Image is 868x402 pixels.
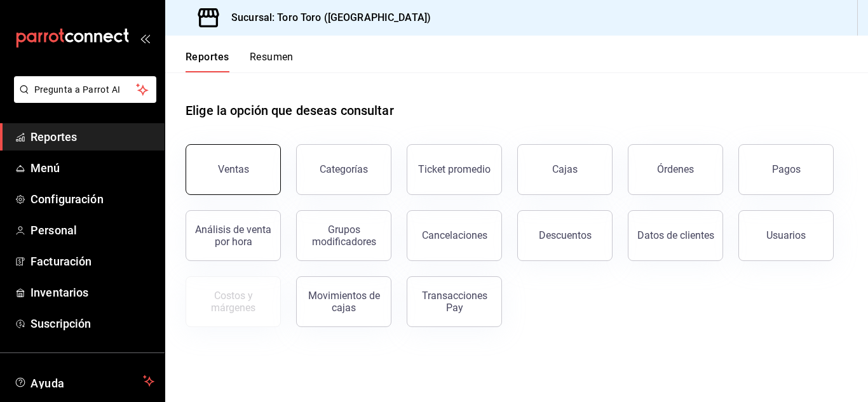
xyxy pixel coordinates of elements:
button: Usuarios [738,210,834,261]
span: Personal [31,222,154,239]
button: Órdenes [628,144,723,195]
span: Inventarios [31,284,154,301]
h1: Elige la opción que deseas consultar [186,101,394,120]
div: Pagos [772,163,801,175]
button: Pagos [738,144,834,195]
span: Suscripción [31,315,154,332]
button: Datos de clientes [628,210,723,261]
div: Cajas [552,163,578,175]
button: Cajas [517,144,613,195]
button: Cancelaciones [407,210,502,261]
div: Datos de clientes [637,229,714,241]
span: Ayuda [31,373,138,389]
button: Movimientos de cajas [296,276,391,327]
div: Órdenes [657,163,694,175]
div: Cancelaciones [422,229,487,241]
h3: Sucursal: Toro Toro ([GEOGRAPHIC_DATA]) [221,10,431,25]
button: Ventas [186,144,281,195]
button: Categorías [296,144,391,195]
div: Ventas [218,163,249,175]
span: Configuración [31,191,154,208]
div: Movimientos de cajas [304,290,383,314]
div: Categorías [320,163,368,175]
span: Menú [31,159,154,177]
button: Ticket promedio [407,144,502,195]
div: Costos y márgenes [194,290,273,314]
div: Descuentos [539,229,592,241]
button: Reportes [186,51,229,72]
div: Ticket promedio [418,163,491,175]
button: Transacciones Pay [407,276,502,327]
div: Grupos modificadores [304,224,383,248]
div: Usuarios [766,229,806,241]
span: Reportes [31,128,154,145]
span: Pregunta a Parrot AI [34,83,137,97]
div: navigation tabs [186,51,294,72]
button: Pregunta a Parrot AI [14,76,156,103]
button: Grupos modificadores [296,210,391,261]
button: Descuentos [517,210,613,261]
div: Transacciones Pay [415,290,494,314]
button: Contrata inventarios para ver este reporte [186,276,281,327]
div: Análisis de venta por hora [194,224,273,248]
button: Análisis de venta por hora [186,210,281,261]
button: open_drawer_menu [140,33,150,43]
a: Pregunta a Parrot AI [9,92,156,105]
span: Facturación [31,253,154,270]
button: Resumen [250,51,294,72]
